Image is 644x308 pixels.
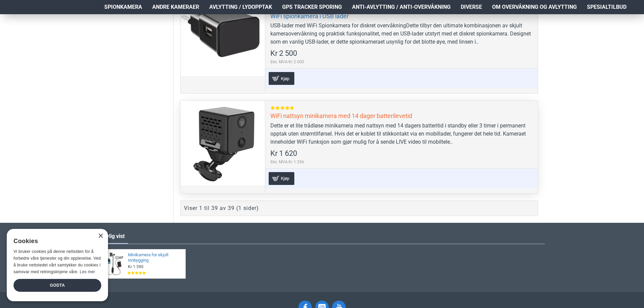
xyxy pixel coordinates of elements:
[128,252,182,264] a: Minikamera for skjult innbygging
[279,176,291,181] span: Kjøp
[492,3,577,11] span: Om overvåkning og avlytting
[104,3,142,11] span: Spionkamera
[98,234,103,239] div: Close
[80,269,95,274] a: Les mer, opens a new window
[209,3,272,11] span: Avlytting / Lydopptak
[352,3,451,11] span: Anti-avlytting / Anti-overvåkning
[14,249,101,274] span: Vi bruker cookies på denne nettsiden for å forbedre våre tjenester og din opplevelse. Ved å bruke...
[270,12,349,20] a: WiFi spionkamera i USB lader
[152,3,199,11] span: Andre kameraer
[99,230,128,243] a: Nylig vist
[279,76,291,81] span: Kjøp
[587,3,626,11] span: Spesialtilbud
[270,122,533,146] div: Dette er et lite trådløse minikamera med nattsyn med 14 dagers batteritid i standby eller 3 timer...
[14,279,101,292] div: Godta
[461,3,482,11] span: Diverse
[270,59,304,65] span: Eks. MVA:Kr 2 000
[14,234,97,248] div: Cookies
[270,159,304,165] span: Eks. MVA:Kr 1 296
[270,50,297,57] span: Kr 2 500
[128,264,143,269] span: Kr 1 390
[282,3,342,11] span: GPS Tracker Sporing
[184,204,259,212] div: Viser 1 til 39 av 39 (1 sider)
[270,22,533,46] div: USB-lader med WiFi Spionkamera for diskret overvåkningDette tilbyr den ultimate kombinasjonen av ...
[270,150,297,157] span: Kr 1 620
[270,112,412,120] a: WiFi nattsyn minikamera med 14 dager batterilevetid
[181,101,265,185] a: WiFi nattsyn minikamera med 14 dager batterilevetid WiFi nattsyn minikamera med 14 dager batteril...
[102,252,126,276] img: Minikamera for skjult innbygging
